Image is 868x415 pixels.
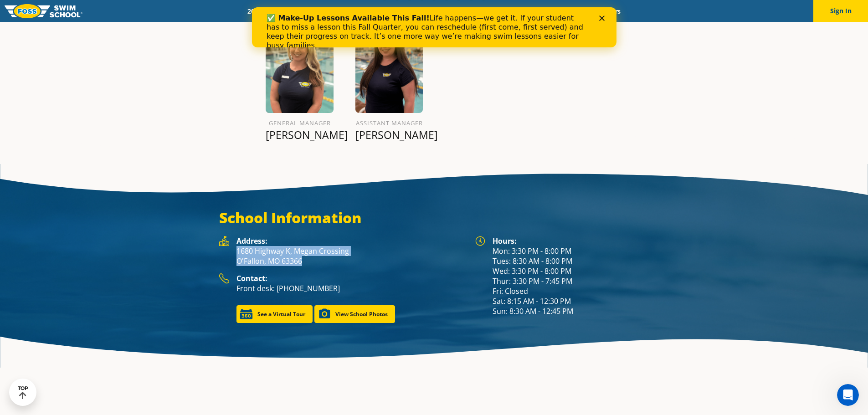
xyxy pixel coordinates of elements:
a: View School Photos [314,305,395,323]
iframe: Intercom live chat banner [252,7,616,47]
div: Life happens—we get it. If your student has to miss a lesson this Fall Quarter, you can reschedul... [15,6,335,43]
b: ✅ Make-Up Lessons Available This Fall! [15,6,178,15]
p: Front desk: [PHONE_NUMBER] [236,283,466,293]
strong: Contact: [236,273,267,283]
a: See a Virtual Tour [236,305,313,323]
h6: Assistant Manager [355,118,423,128]
a: Swim Path® Program [335,7,415,15]
h6: General Manager [266,118,334,128]
h3: School Information [219,209,649,227]
img: Foss Location Contact [219,273,229,284]
img: FOSS Swim School Logo [5,4,82,18]
img: Foss Location Address [219,236,229,246]
a: Blog [562,7,591,15]
a: Swim Like [PERSON_NAME] [466,7,562,15]
p: [PERSON_NAME] [266,128,334,141]
a: Careers [591,7,628,15]
p: 1680 Highway K, Megan Crossing O'Fallon, MO 63366 [236,246,466,266]
strong: Address: [236,236,267,246]
a: Schools [297,7,335,15]
iframe: Intercom live chat [837,384,859,406]
p: [PERSON_NAME] [355,128,423,141]
a: About FOSS [415,7,466,15]
div: Close [347,8,356,14]
img: Foss Location Hours [475,236,485,246]
img: Bailey-Helton.png [266,11,334,113]
a: 2025 Calendar [240,7,297,15]
div: TOP [18,385,28,400]
strong: Hours: [493,236,517,246]
img: Natalie-Reeves.png [355,11,423,113]
div: Mon: 3:30 PM - 8:00 PM Tues: 8:30 AM - 8:00 PM Wed: 3:30 PM - 8:00 PM Thur: 3:30 PM - 7:45 PM Fri... [493,236,649,316]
